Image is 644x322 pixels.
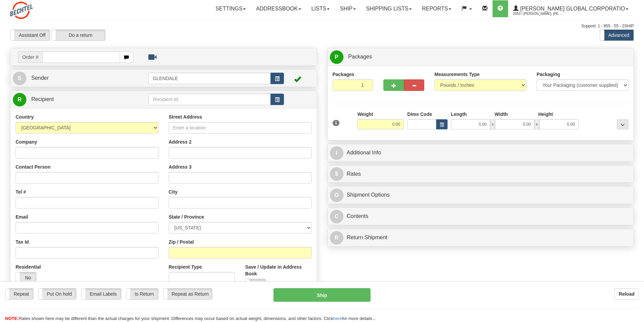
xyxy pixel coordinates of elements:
[16,264,41,270] label: Residential
[52,30,105,41] label: Do a return
[330,210,343,223] span: C
[617,119,628,129] div: ...
[10,30,50,41] label: Assistant Off
[534,119,539,129] span: x
[330,167,631,181] a: $Rates
[13,93,26,106] span: R
[330,146,343,160] span: I
[251,0,306,17] a: Addressbook
[273,288,371,302] button: Ship
[330,167,343,181] span: $
[210,0,251,17] a: Settings
[333,71,355,78] label: Packages
[357,111,373,118] label: Weight
[519,6,625,11] span: [PERSON_NAME] Global Corporatio
[169,114,202,120] label: Street Address
[330,188,631,202] a: OShipment Options
[330,189,343,202] span: O
[16,214,28,220] label: Email
[126,289,158,299] label: Is Return
[330,231,631,245] a: RReturn Shipment
[330,231,343,245] span: R
[434,71,480,78] label: Measurements Type
[169,214,204,220] label: State / Province
[13,72,26,85] span: S
[330,50,343,64] span: P
[18,51,42,63] span: Order #
[333,120,340,126] span: 1
[508,0,634,17] a: [PERSON_NAME] Global Corporatio 2553 / [PERSON_NAME], [PERSON_NAME]
[619,291,635,297] b: Reload
[538,111,553,118] label: Height
[600,30,634,41] label: Advanced
[330,146,631,160] a: IAdditional Info
[306,0,335,17] a: Lists
[148,73,271,84] input: Sender Id
[31,75,49,81] span: Sender
[16,272,36,283] label: No
[164,289,212,299] label: Repeat as Return
[335,0,361,17] a: Ship
[513,10,564,17] span: 2553 / [PERSON_NAME], [PERSON_NAME]
[148,94,271,105] input: Recipient Id
[361,0,417,17] a: Shipping lists
[451,111,467,118] label: Length
[16,139,37,145] label: Company
[169,189,177,195] label: City
[13,93,134,106] a: R Recipient
[417,0,456,17] a: Reports
[169,239,194,245] label: Zip / Postal
[245,279,266,290] label: No
[614,288,639,300] button: Reload
[39,289,76,299] label: Put On hold
[169,164,192,170] label: Address 3
[245,264,311,277] label: Save / Update in Address Book
[330,50,631,64] a: P Packages
[16,164,50,170] label: Contact Person
[348,54,372,59] span: Packages
[628,126,643,195] iframe: chat widget
[31,96,54,102] span: Recipient
[10,2,33,19] img: logo2553.jpg
[10,23,634,29] div: Support: 1 - 855 - 55 - 2SHIP
[16,239,29,245] label: Tax Id
[81,289,121,299] label: Email Labels
[536,71,560,78] label: Packaging
[330,209,631,223] a: CContents
[407,111,432,118] label: Dims Code
[169,139,192,145] label: Address 2
[16,189,26,195] label: Tel #
[333,316,342,321] a: here
[13,71,148,85] a: S Sender
[169,264,202,270] label: Recipient Type
[5,316,19,321] span: NOTE:
[169,122,312,133] input: Enter a location
[495,111,508,118] label: Width
[16,114,34,120] label: Country
[5,289,33,299] label: Repeat
[490,119,495,129] span: x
